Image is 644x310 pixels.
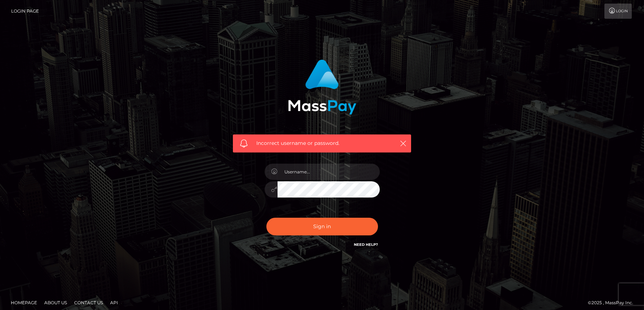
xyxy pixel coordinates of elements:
[278,164,380,180] input: Username...
[8,297,40,308] a: Homepage
[256,139,388,147] span: Incorrect username or password.
[266,218,378,235] button: Sign in
[588,299,639,307] div: © 2025 , MassPay Inc.
[41,297,70,308] a: About Us
[354,242,378,247] a: Need Help?
[71,297,106,308] a: Contact Us
[604,4,632,19] a: Login
[107,297,121,308] a: API
[11,4,39,19] a: Login Page
[288,59,356,115] img: MassPay Login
